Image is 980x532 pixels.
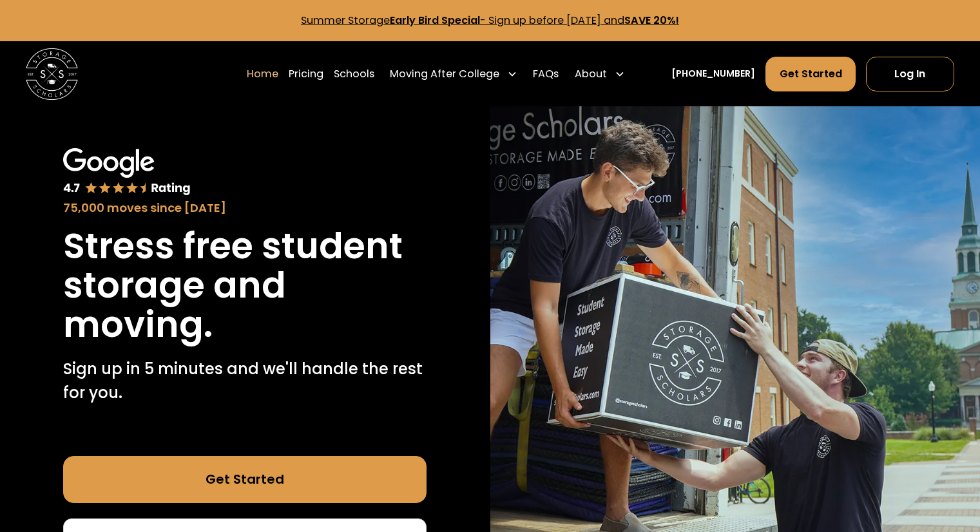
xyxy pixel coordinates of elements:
[26,48,78,100] a: home
[765,57,855,91] a: Get Started
[63,199,427,216] div: 75,000 moves since [DATE]
[63,148,190,197] img: Google 4.7 star rating
[624,13,679,28] strong: SAVE 20%!
[570,56,630,92] div: About
[390,66,499,82] div: Moving After College
[385,56,523,92] div: Moving After College
[334,56,374,92] a: Schools
[247,56,278,92] a: Home
[26,48,78,100] img: Storage Scholars main logo
[866,57,954,91] a: Log In
[671,67,755,81] a: [PHONE_NUMBER]
[533,56,559,92] a: FAQs
[301,13,679,28] a: Summer StorageEarly Bird Special- Sign up before [DATE] andSAVE 20%!
[63,456,427,502] a: Get Started
[63,227,427,345] h1: Stress free student storage and moving.
[390,13,480,28] strong: Early Bird Special
[289,56,323,92] a: Pricing
[63,357,427,404] p: Sign up in 5 minutes and we'll handle the rest for you.
[575,66,607,82] div: About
